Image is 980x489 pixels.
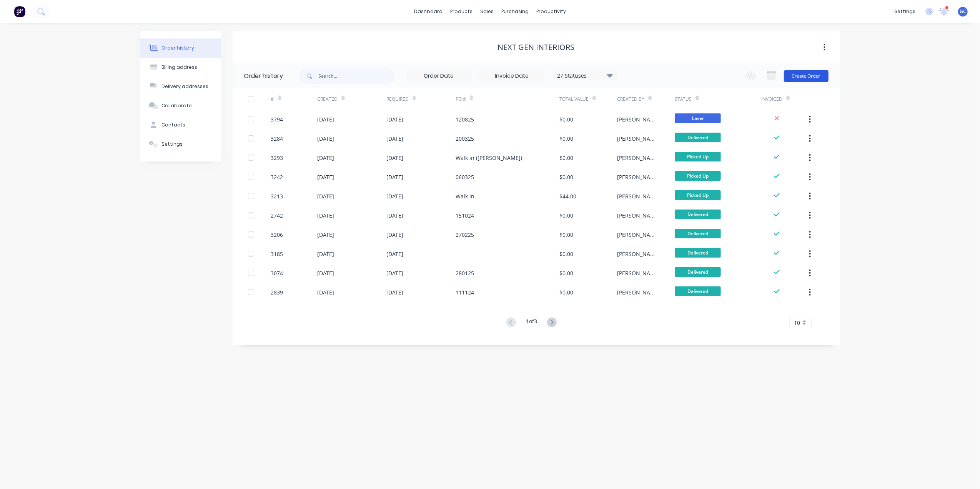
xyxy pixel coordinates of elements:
div: Created By [617,88,675,110]
div: [PERSON_NAME] [617,154,659,162]
div: 1 of 3 [526,317,537,328]
span: Delivered [675,133,721,142]
div: [PERSON_NAME] [617,173,659,181]
div: # [271,96,274,103]
div: Delivery addresses [161,83,208,90]
div: 151024 [456,211,474,220]
div: [DATE] [317,250,334,258]
div: 2839 [271,288,283,296]
div: [DATE] [317,173,334,181]
div: Created [317,88,386,110]
div: purchasing [497,6,532,17]
div: Walk in ([PERSON_NAME]) [456,154,522,162]
div: 200325 [456,135,474,143]
div: Invoiced [761,88,807,110]
div: Invoiced [761,96,782,103]
span: Delivered [675,286,721,296]
div: [PERSON_NAME] [617,192,659,200]
div: $0.00 [559,135,573,143]
div: [DATE] [386,173,403,181]
button: Delivery addresses [140,77,221,96]
div: 120825 [456,115,474,123]
div: [PERSON_NAME] [617,211,659,220]
span: Delivered [675,229,721,238]
div: PO # [456,88,559,110]
div: [DATE] [317,231,334,239]
div: [PERSON_NAME] [617,115,659,123]
div: [DATE] [317,115,334,123]
div: 3074 [271,269,283,277]
span: Picked Up [675,171,721,181]
span: Laser [675,113,721,123]
div: [DATE] [386,231,403,239]
div: settings [890,6,919,17]
div: [DATE] [317,269,334,277]
div: Required [386,88,456,110]
div: $0.00 [559,211,573,220]
div: [DATE] [317,192,334,200]
a: dashboard [410,6,446,17]
div: [DATE] [386,115,403,123]
div: sales [476,6,497,17]
div: [PERSON_NAME] [617,231,659,239]
button: Order history [140,38,221,58]
div: 3206 [271,231,283,239]
div: 3293 [271,154,283,162]
div: $0.00 [559,231,573,239]
span: Delivered [675,267,721,277]
div: [DATE] [386,288,403,296]
div: Walk in [456,192,474,200]
button: Contacts [140,115,221,135]
div: $0.00 [559,173,573,181]
div: 3794 [271,115,283,123]
div: 3284 [271,135,283,143]
div: Order history [161,45,194,52]
button: Billing address [140,58,221,77]
input: Order Date [407,70,471,82]
div: 27 Statuses [553,72,617,80]
div: Contacts [161,121,185,128]
button: Collaborate [140,96,221,115]
button: Settings [140,135,221,154]
div: Next Gen Interiors [498,43,575,52]
div: Status [675,88,761,110]
div: $0.00 [559,288,573,296]
div: # [271,88,317,110]
div: 111124 [456,288,474,296]
div: [DATE] [386,269,403,277]
div: 3213 [271,192,283,200]
div: [PERSON_NAME] [617,269,659,277]
span: Delivered [675,248,721,258]
div: 060325 [456,173,474,181]
div: Collaborate [161,102,192,109]
div: Status [675,96,692,103]
div: PO # [456,96,466,103]
img: Factory [14,6,25,17]
input: Search... [319,68,395,84]
div: 270225 [456,231,474,239]
div: $0.00 [559,115,573,123]
div: 2742 [271,211,283,220]
div: [PERSON_NAME] [617,250,659,258]
div: Total Value [559,96,589,103]
span: Picked Up [675,190,721,200]
div: products [446,6,476,17]
button: Create Order [784,70,829,82]
span: Delivered [675,210,721,219]
span: Picked Up [675,152,721,161]
div: [DATE] [386,250,403,258]
div: $44.00 [559,192,576,200]
div: [DATE] [386,154,403,162]
div: Created [317,96,338,103]
div: 280125 [456,269,474,277]
div: Required [386,96,409,103]
div: [DATE] [386,211,403,220]
div: Total Value [559,88,617,110]
div: [DATE] [386,192,403,200]
div: [DATE] [317,135,334,143]
input: Invoice Date [480,70,544,82]
div: Billing address [161,64,197,71]
div: [DATE] [317,211,334,220]
div: $0.00 [559,154,573,162]
div: Created By [617,96,644,103]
